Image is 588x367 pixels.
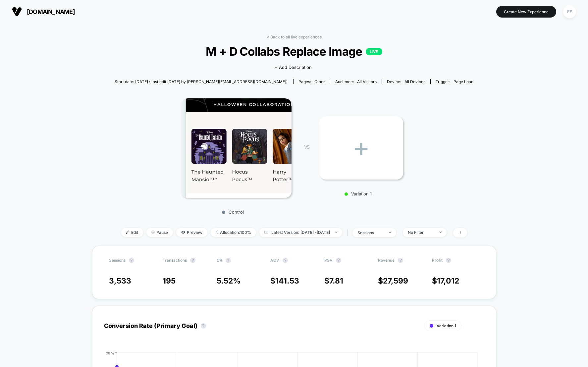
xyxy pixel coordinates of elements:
[314,79,325,84] span: other
[176,228,207,237] span: Preview
[146,228,173,237] span: Pause
[109,276,131,286] span: 3,533
[324,276,343,286] span: $
[106,351,114,355] tspan: 20 %
[163,276,176,286] span: 195
[382,79,430,84] span: Device:
[12,7,22,17] img: Visually logo
[454,79,473,84] span: Page Load
[217,258,222,263] span: CR
[275,276,299,286] span: 141.53
[432,258,443,263] span: Profit
[398,258,403,263] button: ?
[27,8,75,15] span: [DOMAIN_NAME]
[316,191,400,196] p: Variation 1
[329,276,343,286] span: 7.81
[175,209,291,215] p: Control
[275,64,312,71] span: + Add Description
[201,323,206,329] button: ?
[408,230,434,235] div: No Filter
[378,276,408,286] span: $
[298,79,325,84] div: Pages:
[496,6,556,18] button: Create New Experience
[437,323,456,328] span: Variation 1
[115,79,288,84] span: Start date: [DATE] (Last edit [DATE] by [PERSON_NAME][EMAIL_ADDRESS][DOMAIN_NAME])
[319,116,403,180] div: +
[216,231,218,234] img: rebalance
[366,48,382,55] p: LIVE
[446,258,451,263] button: ?
[336,258,341,263] button: ?
[383,276,408,286] span: 27,599
[432,276,459,286] span: $
[211,228,256,237] span: Allocation: 100%
[437,276,459,286] span: 17,012
[346,228,352,237] span: |
[357,79,377,84] span: All Visitors
[270,276,299,286] span: $
[389,232,391,233] img: end
[259,228,342,237] span: Latest Version: [DATE] - [DATE]
[378,258,395,263] span: Revenue
[226,258,231,263] button: ?
[181,98,292,198] img: Control main
[439,232,442,233] img: end
[217,276,241,286] span: 5.52 %
[357,230,384,235] div: sessions
[151,231,155,234] img: end
[109,258,126,263] span: Sessions
[335,232,337,233] img: end
[436,79,473,84] div: Trigger:
[561,5,578,19] button: FS
[283,258,288,263] button: ?
[133,44,455,58] span: M + D Collabs Replace Image
[163,258,187,263] span: Transactions
[563,5,576,18] div: FS
[270,258,279,263] span: AOV
[324,258,333,263] span: PSV
[190,258,195,263] button: ?
[267,34,322,39] a: < Back to all live experiences
[335,79,377,84] div: Audience:
[304,144,309,150] span: VS
[264,231,268,234] img: calendar
[10,6,77,17] button: [DOMAIN_NAME]
[404,79,425,84] span: all devices
[121,228,143,237] span: Edit
[129,258,134,263] button: ?
[126,231,130,234] img: edit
